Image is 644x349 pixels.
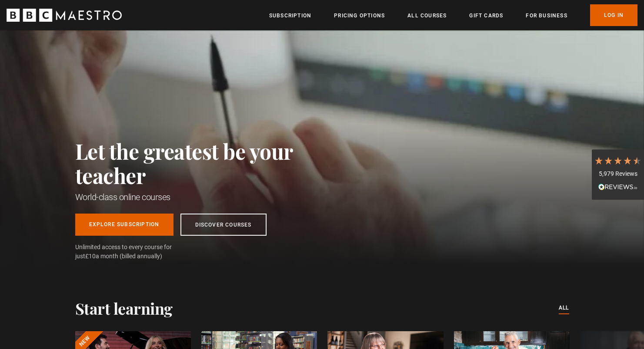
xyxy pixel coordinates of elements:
svg: BBC Maestro [7,9,122,22]
span: Unlimited access to every course for just a month (billed annually) [75,243,193,261]
nav: Primary [269,4,637,26]
h2: Let the greatest be your teacher [75,139,332,188]
span: £10 [85,253,96,260]
img: REVIEWS.io [598,184,637,190]
div: 5,979 Reviews [594,170,642,178]
a: Pricing Options [334,11,385,20]
div: 5,979 ReviewsRead All Reviews [592,149,644,200]
a: Log In [590,4,637,26]
a: Explore Subscription [75,214,174,236]
h2: Start learning [75,299,173,317]
div: Read All Reviews [594,183,642,193]
a: Discover Courses [180,214,267,236]
a: Subscription [269,11,311,20]
a: For business [526,11,567,20]
a: Gift Cards [469,11,503,20]
a: All Courses [407,11,447,20]
a: All [559,303,569,313]
div: 4.7 Stars [594,156,642,165]
h1: World-class online courses [75,191,332,203]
